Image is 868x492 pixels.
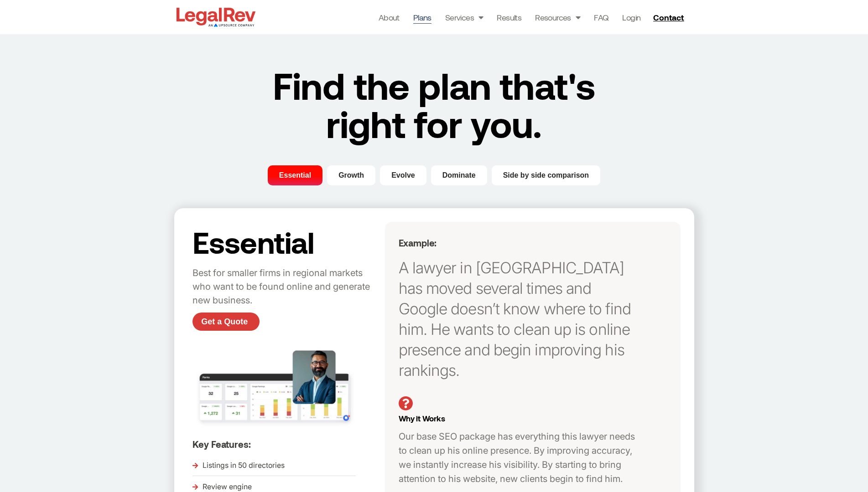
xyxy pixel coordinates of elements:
[622,11,640,24] a: Login
[201,318,248,326] span: Get a Quote
[594,11,608,24] a: FAQ
[497,11,521,24] a: Results
[338,170,364,181] span: Growth
[192,313,260,331] a: Get a Quote
[200,459,285,472] span: Listings in 50 directories
[192,439,380,450] h5: Key Features:
[391,170,415,181] span: Evolve
[413,11,431,24] a: Plans
[399,430,645,486] p: Our base SEO package has everything this lawyer needs to clean up his online presence. By improvi...
[399,257,639,380] p: A lawyer in [GEOGRAPHIC_DATA] has moved several times and Google doesn’t know where to find him. ...
[442,170,476,181] span: Dominate
[399,414,445,423] span: Why it Works
[279,170,311,181] span: Essential
[252,66,616,143] h2: Find the plan that's right for you.
[192,226,380,257] h2: Essential
[653,13,684,21] span: Contact
[379,11,400,24] a: About
[535,11,580,24] a: Resources
[650,10,690,25] a: Contact
[503,170,589,181] span: Side by side comparison
[379,11,641,24] nav: Menu
[192,266,380,307] p: Best for smaller firms in regional markets who want to be found online and generate new business.
[399,237,639,248] h5: Example:
[445,11,483,24] a: Services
